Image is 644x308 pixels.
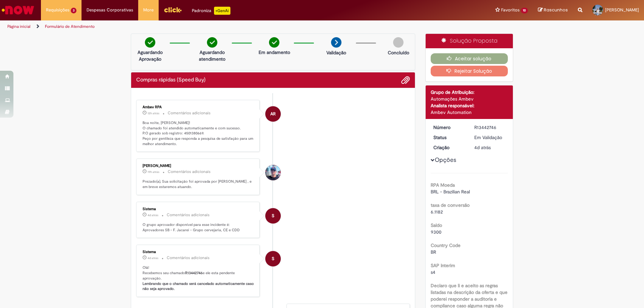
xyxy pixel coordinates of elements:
[143,265,254,292] p: Olá! Recebemos seu chamado e ele esta pendente aprovação.
[148,111,159,115] time: 27/08/2025 22:43:20
[148,213,158,217] time: 25/08/2025 08:31:43
[544,7,568,13] span: Rascunhos
[474,144,505,151] div: 25/08/2025 08:31:30
[431,229,441,235] span: 9300
[265,165,281,180] div: Alan Pedro Araujo Maia
[431,269,435,275] span: s4
[192,7,230,15] div: Padroniza
[272,208,274,224] span: S
[167,212,210,218] small: Comentários adicionais
[71,8,76,13] span: 3
[270,106,276,122] span: AR
[326,49,346,56] p: Validação
[148,213,158,217] span: 4d atrás
[1,3,35,17] img: ServiceNow
[431,96,508,102] div: Automações Ambev
[148,256,158,260] span: 4d atrás
[431,102,508,109] div: Analista responsável:
[393,37,404,48] img: img-circle-grey.png
[164,5,182,15] img: click_logo_yellow_360x200.png
[167,255,210,261] small: Comentários adicionais
[168,169,211,175] small: Comentários adicionais
[143,281,255,292] b: Lembrando que o chamado será cancelado automaticamente caso não seja aprovado.
[265,208,281,224] div: System
[143,164,254,168] div: [PERSON_NAME]
[605,7,639,13] span: [PERSON_NAME]
[474,144,491,150] time: 25/08/2025 08:31:30
[143,7,154,13] span: More
[431,109,508,116] div: Ambev Automation
[87,7,133,13] span: Despesas Corporativas
[143,120,254,147] p: Boa noite, [PERSON_NAME]! O chamado foi atendido automaticamente e com sucesso. P.O gerado sob re...
[431,53,508,64] button: Aceitar solução
[143,222,254,233] p: O grupo aprovador disponível para esse incidente é: Aprovadores SB - F. Jacareí - Grupo cervejari...
[148,111,159,115] span: 12h atrás
[272,251,274,267] span: S
[136,77,206,83] h2: Compras rápidas (Speed Buy) Histórico de tíquete
[148,256,158,260] time: 25/08/2025 08:31:42
[45,24,95,29] a: Formulário de Atendimento
[431,209,443,215] span: 6.1182
[431,262,455,268] b: SAP Interim
[148,170,159,174] span: 19h atrás
[474,124,505,131] div: R13442746
[431,202,470,208] b: taxa de conversão
[388,49,409,56] p: Concluído
[431,89,508,96] div: Grupo de Atribuição:
[331,37,341,48] img: arrow-next.png
[143,105,254,109] div: Ambev RPA
[431,222,442,228] b: Saldo
[521,8,528,13] span: 10
[431,189,470,195] span: BRL - Brazilian Real
[431,182,455,188] b: RPA Moeda
[145,37,155,48] img: check-circle-green.png
[474,134,505,141] div: Em Validação
[265,106,281,122] div: Ambev RPA
[185,270,203,275] b: R13442746
[148,170,159,174] time: 27/08/2025 15:46:26
[501,7,520,13] span: Favoritos
[7,24,31,29] a: Página inicial
[428,124,470,131] dt: Número
[5,20,424,33] ul: Trilhas de página
[428,144,470,151] dt: Criação
[196,49,228,62] p: Aguardando atendimento
[143,179,254,189] p: Prezado(a), Sua solicitação foi aprovada por [PERSON_NAME] , e em breve estaremos atuando.
[269,37,279,48] img: check-circle-green.png
[431,66,508,76] button: Rejeitar Solução
[168,110,211,116] small: Comentários adicionais
[426,34,513,48] div: Solução Proposta
[134,49,166,62] p: Aguardando Aprovação
[207,37,217,48] img: check-circle-green.png
[143,207,254,211] div: Sistema
[46,7,69,13] span: Requisições
[265,251,281,266] div: System
[143,250,254,254] div: Sistema
[214,7,230,15] p: +GenAi
[431,242,461,248] b: Country Code
[431,249,436,255] span: BR
[474,144,491,150] span: 4d atrás
[401,76,410,84] button: Adicionar anexos
[538,7,568,13] a: Rascunhos
[428,134,470,141] dt: Status
[259,49,290,56] p: Em andamento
